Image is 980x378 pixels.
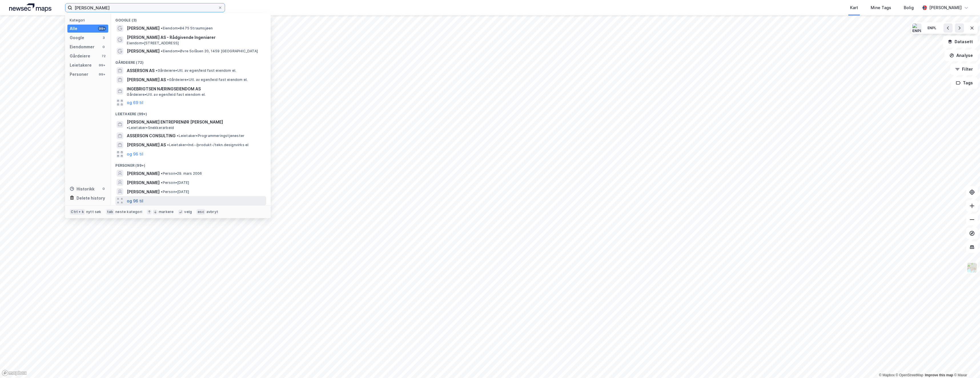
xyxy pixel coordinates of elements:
button: og 96 til [127,197,143,204]
span: Gårdeiere • Utl. av egen/leid fast eiendom el. [156,68,236,73]
div: Delete history [77,195,105,202]
div: Kart [850,4,858,11]
div: Ctrl + k [70,209,85,215]
span: • [167,77,169,82]
span: Eiendom • 8475 Straumsjøen [161,26,213,31]
div: 0 [101,186,106,191]
span: [PERSON_NAME] [127,179,160,186]
div: Gårdeiere [70,53,90,59]
span: Person • [DATE] [161,180,189,185]
span: ASSERSON CONSULTING [127,132,176,139]
div: Gårdeiere (72) [111,56,271,66]
div: Historikk [70,186,95,192]
div: esc [196,209,205,215]
span: Person • 29. mars 2006 [161,171,202,176]
img: logo.a4113a55bc3d86da70a041830d287a7e.svg [9,3,51,12]
span: ASSERSON AS [127,67,154,74]
span: [PERSON_NAME] [127,48,160,55]
a: Mapbox [879,373,895,377]
span: [PERSON_NAME] AS [127,142,166,148]
div: Kontrollprogram for chat [951,351,980,378]
a: OpenStreetMap [896,373,923,377]
iframe: Chat Widget [951,351,980,378]
span: • [177,134,178,138]
img: ENPL [912,23,921,33]
span: Gårdeiere • Utl. av egen/leid fast eiendom el. [167,77,248,82]
span: • [161,180,162,185]
div: Alle [70,25,77,32]
span: • [161,190,162,194]
button: og 96 til [127,151,143,158]
div: Leietakere [70,62,92,69]
a: Improve this map [925,373,953,377]
div: markere [159,210,174,214]
div: Personer (99+) [111,159,271,169]
input: Søk på adresse, matrikkel, gårdeiere, leietakere eller personer [72,3,218,12]
div: tab [106,209,115,215]
span: Leietaker • Ind.-/produkt-/tekn.designvirks el [167,143,248,147]
div: [PERSON_NAME] [929,4,962,11]
span: Leietaker • Programmeringstjenester [177,134,244,138]
button: Tags [951,77,978,89]
button: Datasett [943,36,978,47]
button: og 69 til [127,99,143,106]
span: Eiendom • Øvre Solåsen 20, 1459 [GEOGRAPHIC_DATA] [161,49,258,53]
span: Eiendom • [STREET_ADDRESS] [127,41,179,45]
span: [PERSON_NAME] [127,188,160,195]
div: 3 [101,35,106,40]
div: Mine Tags [871,4,891,11]
span: • [161,171,162,176]
div: 99+ [98,63,106,67]
span: • [167,143,169,147]
div: 99+ [98,26,106,31]
span: • [156,68,157,73]
span: [PERSON_NAME] AS [127,76,166,83]
div: avbryt [206,210,218,214]
div: Kategori [70,18,108,22]
div: Google (3) [111,13,271,24]
span: [PERSON_NAME] [127,25,160,32]
button: ENPL [924,23,940,33]
button: Filter [950,63,978,75]
div: Personer [70,71,88,78]
div: Bolig [904,4,914,11]
div: neste kategori [115,210,142,214]
span: [PERSON_NAME] AS - Rådgivende Ingeniører [127,34,264,41]
img: Z [967,262,977,273]
span: Gårdeiere • Utl. av egen/leid fast eiendom el. [127,92,206,97]
span: • [127,126,128,130]
span: • [161,26,162,30]
a: Mapbox homepage [2,370,27,376]
div: velg [184,210,192,214]
span: Leietaker • Snekkerarbeid [127,126,174,130]
span: [PERSON_NAME] [127,170,160,177]
span: • [161,49,162,53]
div: nytt søk [86,210,101,214]
div: Google [70,34,84,41]
div: Leietakere (99+) [111,107,271,118]
span: INGEBRIGTSEN NÆRINGSEIENDOM AS [127,85,264,92]
span: Person • [DATE] [161,190,189,194]
div: 0 [101,45,106,49]
div: 72 [101,54,106,58]
span: [PERSON_NAME] ENTREPRENØR [PERSON_NAME] [127,119,223,126]
button: Analyse [945,50,978,61]
div: ENPL [927,26,936,31]
div: Eiendommer [70,43,95,50]
div: 99+ [98,72,106,77]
